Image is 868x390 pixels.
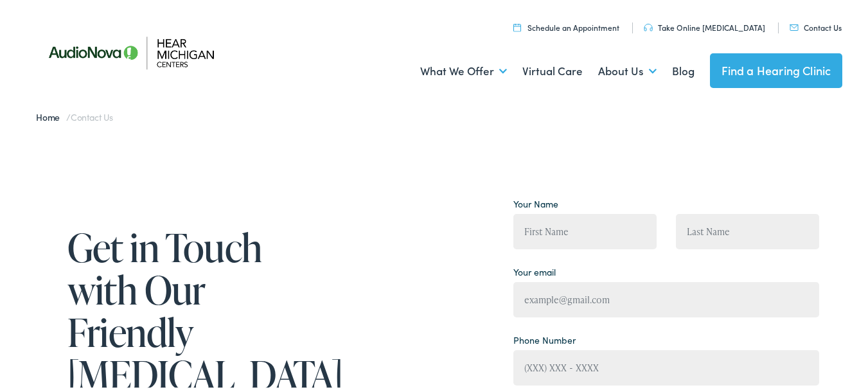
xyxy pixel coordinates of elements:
a: Find a Hearing Clinic [710,51,843,86]
a: Contact Us [790,20,842,31]
input: First Name [513,212,657,247]
label: Your email [513,263,556,277]
img: utility icon [644,22,653,30]
a: Virtual Care [522,46,583,93]
input: (XXX) XXX - XXXX [513,348,819,384]
a: Home [36,109,66,121]
a: Schedule an Appointment [513,20,619,31]
a: Blog [672,46,695,93]
input: Last Name [676,212,819,247]
span: / [36,109,113,121]
label: Phone Number [513,332,576,345]
a: What We Offer [420,46,507,93]
img: utility icon [790,22,799,29]
img: utility icon [513,21,521,30]
a: Take Online [MEDICAL_DATA] [644,20,765,31]
span: Contact Us [71,109,113,121]
a: About Us [598,46,657,93]
label: Your Name [513,195,558,209]
input: example@gmail.com [513,280,819,315]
